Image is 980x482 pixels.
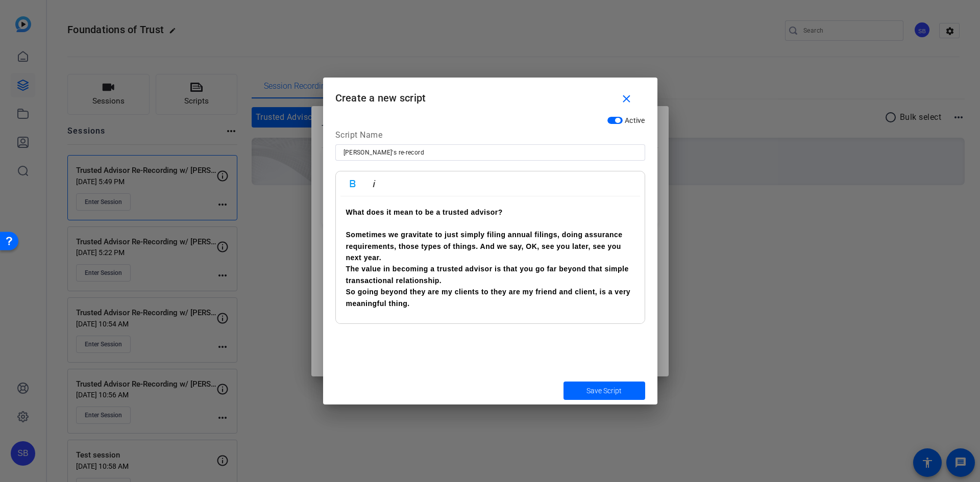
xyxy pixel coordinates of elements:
[346,288,631,307] strong: So going beyond they are my clients to they are my friend and client, is a very meaningful thing.
[335,129,645,144] div: Script Name
[323,78,657,111] h1: Create a new script
[563,382,645,400] button: Save Script
[346,231,623,262] strong: Sometimes we gravitate to just simply filing annual filings, doing assurance requirements, those ...
[625,116,645,124] span: Active
[620,93,633,106] mat-icon: close
[586,386,622,396] span: Save Script
[346,208,503,216] strong: What does it mean to be a trusted advisor?
[343,173,362,194] button: Bold (Ctrl+B)
[346,265,629,284] strong: The value in becoming a trusted advisor is that you go far beyond that simple transactional relat...
[344,146,637,159] input: Enter Script Name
